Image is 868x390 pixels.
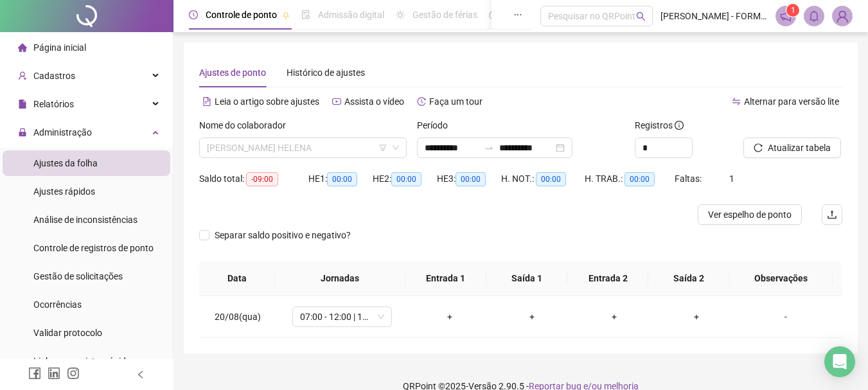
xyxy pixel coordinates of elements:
span: Validar protocolo [33,328,102,338]
span: -09:00 [246,172,278,186]
span: Leia o artigo sobre ajustes [215,96,319,107]
span: bell [808,10,820,22]
span: Cadastros [33,71,75,81]
span: linkedin [48,367,60,380]
span: Análise de inconsistências [33,215,137,225]
div: HE 3: [437,172,501,186]
span: youtube [332,97,341,106]
th: Saída 2 [648,261,729,296]
div: + [666,310,727,324]
span: 00:00 [536,172,566,186]
span: Gestão de férias [412,10,477,20]
span: Administração [33,127,92,137]
th: Saída 1 [486,261,567,296]
span: file-done [301,10,310,19]
span: user-add [18,71,27,80]
span: Alternar para versão lite [744,96,839,107]
span: history [417,97,426,106]
span: 20/08(qua) [215,312,261,322]
span: Relatórios [33,99,74,109]
span: info-circle [675,121,684,130]
div: HE 1: [308,172,373,186]
button: Atualizar tabela [743,137,841,158]
img: 84187 [833,6,852,26]
span: filter [379,144,387,152]
span: upload [827,209,837,220]
span: Gestão de solicitações [33,271,123,281]
span: lock [18,128,27,137]
span: ellipsis [513,10,522,19]
span: notification [780,10,792,22]
span: Controle de ponto [206,10,277,20]
span: Registros [635,118,684,132]
label: Período [417,118,456,132]
div: H. NOT.: [501,172,585,186]
span: Observações [740,271,822,285]
span: Controle de registros de ponto [33,243,154,253]
span: reload [754,143,763,152]
span: 1 [729,173,734,184]
span: pushpin [282,12,290,19]
th: Entrada 2 [567,261,648,296]
span: Ocorrências [33,299,82,310]
span: Atualizar tabela [768,141,831,155]
span: Faltas: [675,173,704,184]
span: facebook [28,367,41,380]
span: 00:00 [456,172,486,186]
span: Ajustes rápidos [33,186,95,197]
div: H. TRAB.: [585,172,675,186]
span: Faça um tour [429,96,483,107]
span: file [18,100,27,109]
span: Admissão digital [318,10,384,20]
span: 00:00 [624,172,655,186]
th: Observações [730,261,833,296]
sup: 1 [786,4,799,17]
label: Nome do colaborador [199,118,294,132]
button: Ver espelho de ponto [698,204,802,225]
th: Data [199,261,275,296]
div: + [419,310,481,324]
span: 1 [791,6,795,15]
span: to [484,143,494,153]
span: [PERSON_NAME] - FORMULA PAVIMENTAÇÃO LTDA [660,9,768,23]
div: - [748,310,824,324]
span: 00:00 [391,172,421,186]
span: swap [732,97,741,106]
span: Página inicial [33,42,86,53]
span: Assista o vídeo [344,96,404,107]
div: HE 2: [373,172,437,186]
th: Entrada 1 [405,261,486,296]
div: Open Intercom Messenger [824,346,855,377]
span: Link para registro rápido [33,356,131,366]
span: home [18,43,27,52]
span: Histórico de ajustes [287,67,365,78]
span: file-text [202,97,211,106]
div: + [583,310,645,324]
span: down [392,144,400,152]
span: search [636,12,646,21]
span: dashboard [489,10,498,19]
span: Ver espelho de ponto [708,208,792,222]
span: Ajustes da folha [33,158,98,168]
div: + [501,310,563,324]
span: left [136,370,145,379]
span: Separar saldo positivo e negativo? [209,228,356,242]
span: sun [396,10,405,19]
span: DIRCEU CECHINEL HELENA [207,138,399,157]
span: swap-right [484,143,494,153]
span: clock-circle [189,10,198,19]
span: 00:00 [327,172,357,186]
th: Jornadas [275,261,405,296]
div: Saldo total: [199,172,308,186]
span: Ajustes de ponto [199,67,266,78]
span: instagram [67,367,80,380]
span: 07:00 - 12:00 | 13:00 - 17:00 [300,307,384,326]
